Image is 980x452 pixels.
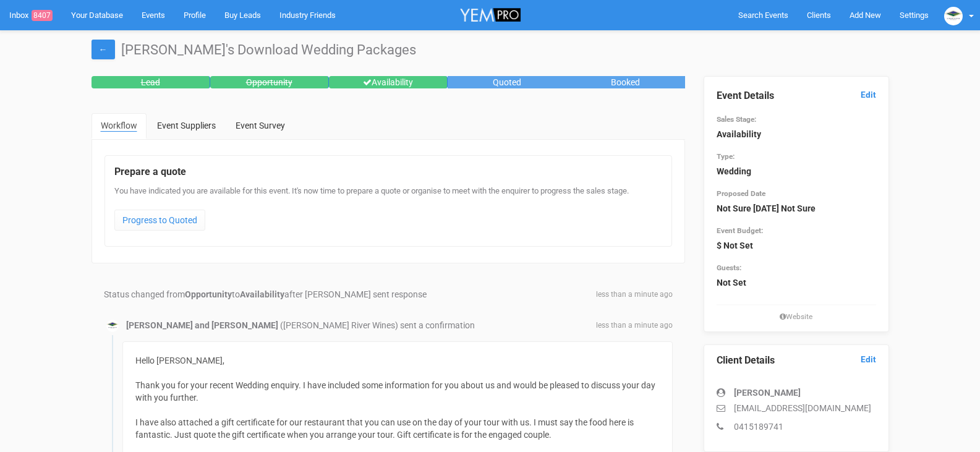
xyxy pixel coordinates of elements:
[861,354,876,365] a: Edit
[717,203,816,213] strong: Not Sure [DATE] Not Sure
[717,226,763,235] small: Event Budget:
[114,165,662,179] legend: Prepare a quote
[92,43,889,58] h1: [PERSON_NAME]'s Download Wedding Packages
[738,11,788,20] span: Search Events
[717,89,876,103] legend: Event Details
[717,189,765,198] small: Proposed Date
[807,11,831,20] span: Clients
[114,210,205,231] a: Progress to Quoted
[717,354,876,368] legend: Client Details
[32,10,53,21] span: 8407
[566,76,685,88] div: Booked
[104,289,427,299] span: Status changed from to after [PERSON_NAME] sent response
[135,354,660,367] div: Hello [PERSON_NAME],
[240,289,284,299] strong: Availability
[596,320,673,331] span: less than a minute ago
[92,40,115,59] a: ←
[148,113,225,138] a: Event Suppliers
[596,289,673,300] span: less than a minute ago
[944,7,963,25] img: logo.JPG
[717,402,876,414] p: [EMAIL_ADDRESS][DOMAIN_NAME]
[185,289,232,299] strong: Opportunity
[717,115,756,124] small: Sales Stage:
[126,320,278,330] strong: [PERSON_NAME] and [PERSON_NAME]
[92,113,147,139] a: Workflow
[861,89,876,101] a: Edit
[448,76,566,88] div: Quoted
[226,113,294,138] a: Event Survey
[92,76,210,88] div: Lead
[329,76,448,88] div: Availability
[717,263,741,272] small: Guests:
[717,278,746,288] strong: Not Set
[850,11,881,20] span: Add New
[717,312,876,322] small: Website
[717,152,735,161] small: Type:
[210,76,329,88] div: Opportunity
[717,129,761,139] strong: Availability
[734,388,801,398] strong: [PERSON_NAME]
[106,320,119,332] img: logo.JPG
[717,241,753,250] strong: $ Not Set
[280,320,475,330] span: ([PERSON_NAME] River Wines) sent a confirmation
[717,420,876,433] p: 0415189741
[114,185,662,237] div: You have indicated you are available for this event. It's now time to prepare a quote or organise...
[717,166,751,176] strong: Wedding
